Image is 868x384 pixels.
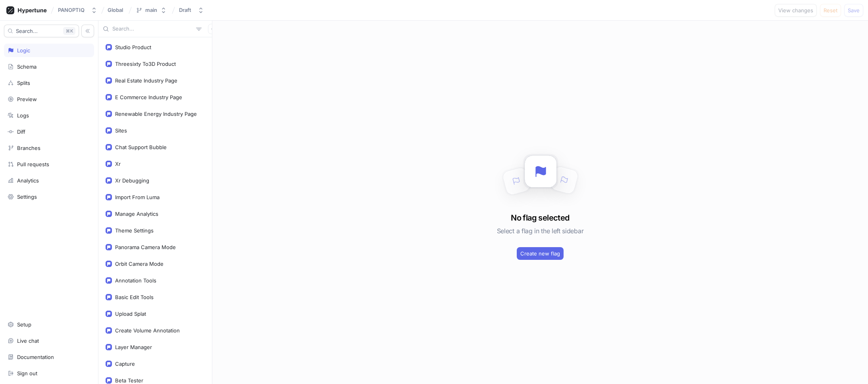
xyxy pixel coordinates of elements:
button: Save [844,4,863,17]
div: Annotation Tools [115,277,156,284]
div: Setup [17,321,31,328]
span: Global [108,7,123,13]
div: Diff [17,129,25,135]
div: Schema [17,63,37,70]
div: Theme Settings [115,227,154,234]
div: Upload Splat [115,311,146,317]
div: E Commerce Industry Page [115,94,182,100]
div: Live chat [17,338,39,344]
div: Draft [179,7,191,13]
div: Preview [17,96,37,102]
div: Create Volume Annotation [115,327,180,334]
div: Chat Support Bubble [115,144,167,150]
div: Basic Edit Tools [115,294,154,300]
span: Create new flag [520,251,560,256]
div: Threesixty To3D Product [115,61,176,67]
button: Draft [176,4,207,17]
div: Sign out [17,370,37,376]
div: Logs [17,112,29,119]
span: Search... [16,29,38,33]
div: Renewable Energy Industry Page [115,111,197,117]
button: main [133,4,170,17]
div: Xr [115,161,121,167]
button: Create new flag [517,247,564,260]
div: K [63,27,75,35]
div: Documentation [17,354,54,360]
span: View changes [778,8,813,13]
h3: No flag selected [511,212,569,224]
div: Layer Manager [115,344,152,350]
span: Save [848,8,860,13]
div: Branches [17,145,40,151]
h5: Select a flag in the left sidebar [497,224,583,238]
span: Reset [824,8,837,13]
div: Orbit Camera Mode [115,261,164,267]
div: Studio Product [115,44,151,50]
div: Logic [17,47,30,54]
button: View changes [775,4,817,17]
div: Panorama Camera Mode [115,244,176,250]
div: Beta Tester [115,377,143,384]
div: Manage Analytics [115,211,158,217]
button: Search...K [4,25,79,37]
input: Search... [112,25,193,33]
div: Import From Luma [115,194,160,200]
div: Real Estate Industry Page [115,77,177,84]
button: Reset [820,4,841,17]
button: PANOPTIQ [55,4,100,17]
div: Capture [115,361,135,367]
div: Xr Debugging [115,177,149,184]
div: Pull requests [17,161,49,167]
div: Splits [17,80,30,86]
div: Settings [17,194,37,200]
div: main [145,7,157,13]
div: Sites [115,127,127,134]
div: PANOPTIQ [58,7,85,13]
div: Analytics [17,177,39,184]
a: Documentation [4,350,94,364]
